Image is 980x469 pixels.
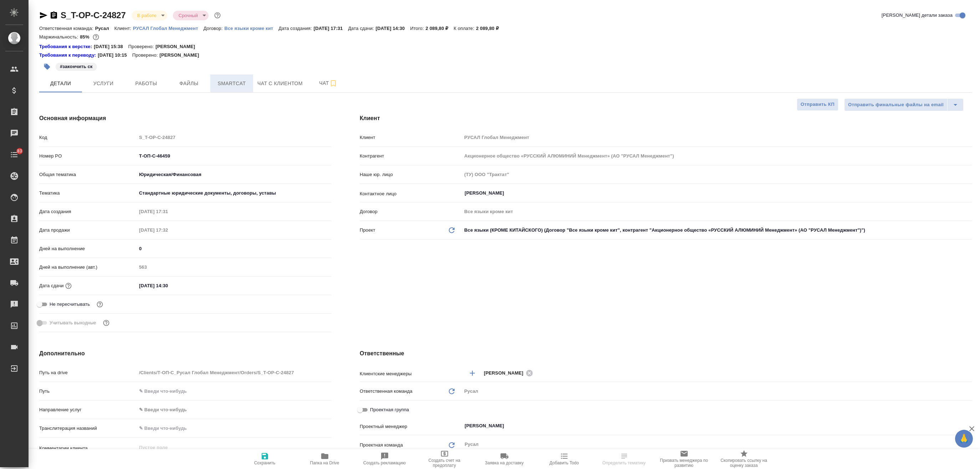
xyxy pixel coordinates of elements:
div: Русал [462,385,972,397]
p: Код [39,134,137,141]
div: Нажми, чтобы открыть папку с инструкцией [39,52,98,59]
button: Скопировать ссылку для ЯМессенджера [39,11,48,20]
span: Не пересчитывать [50,301,90,308]
p: [DATE] 15:38 [94,43,128,50]
p: Транслитерация названий [39,425,137,432]
span: 83 [13,148,26,155]
p: Направление услуг [39,406,137,413]
span: Проектная группа [370,406,409,413]
button: Open [968,192,970,194]
p: Тематика [39,190,137,197]
p: Проверено: [132,52,160,59]
button: Отправить финальные файлы на email [844,98,948,111]
button: Включи, если не хочешь, чтобы указанная дата сдачи изменилась после переставления заказа в 'Подтв... [95,300,104,309]
p: Клиент [360,134,462,141]
div: ✎ Введи что-нибудь [139,406,323,413]
input: ✎ Введи что-нибудь [137,243,331,254]
span: закончить ск [55,63,98,69]
p: Проектная команда [360,442,403,449]
p: [DATE] 17:31 [314,26,348,31]
div: Стандартные юридические документы, договоры, уставы [137,187,331,199]
div: В работе [132,11,167,20]
p: Дней на выполнение [39,245,137,252]
span: 🙏 [958,431,970,446]
p: Общая тематика [39,171,137,178]
span: Добавить Todo [549,460,579,465]
a: РУСАЛ Глобал Менеджмент [133,25,204,31]
span: Чат с клиентом [257,79,303,88]
span: Определить тематику [602,460,646,465]
h4: Клиент [360,114,972,123]
p: Ответственная команда: [39,26,95,31]
a: 83 [2,146,27,164]
span: Создать счет на предоплату [419,458,470,468]
button: Доп статусы указывают на важность/срочность заказа [213,11,222,20]
span: Smartcat [215,79,249,88]
p: Проверено: [128,43,156,50]
p: [DATE] 10:15 [98,52,132,59]
button: Определить тематику [594,449,654,469]
button: 262.20 RUB; [91,32,101,42]
a: S_T-OP-C-24827 [61,10,126,20]
input: ✎ Введи что-нибудь [137,386,331,396]
span: Учитывать выходные [50,319,96,326]
p: РУСАЛ Глобал Менеджмент [133,26,204,31]
p: #закончить ск [60,63,93,70]
button: Если добавить услуги и заполнить их объемом, то дата рассчитается автоматически [64,281,73,290]
p: Путь на drive [39,369,137,376]
button: Скопировать ссылку [50,11,58,20]
p: 85% [80,34,91,40]
div: В работе [173,11,209,20]
span: Создать рекламацию [363,460,406,465]
p: Все языки кроме кит [224,26,278,31]
a: Все языки кроме кит [224,25,278,31]
p: Дата сдачи [39,282,64,289]
p: Ответственная команда [360,388,412,395]
p: Клиентские менеджеры [360,370,462,377]
span: Призвать менеджера по развитию [658,458,710,468]
span: Папка на Drive [310,460,339,465]
p: Дней на выполнение (авт.) [39,264,137,271]
div: Нажми, чтобы открыть папку с инструкцией [39,43,94,50]
span: Отправить КП [801,100,835,109]
p: Проектный менеджер [360,423,462,430]
p: Договор [360,208,462,215]
button: Отправить КП [797,98,838,111]
div: split button [844,98,964,111]
p: Дата сдачи: [348,26,375,31]
span: Сохранить [254,460,276,465]
p: Контактное лицо [360,190,462,197]
span: Файлы [172,79,206,88]
p: Русал [95,26,114,31]
input: ✎ Введи что-нибудь [137,151,331,161]
div: ✎ Введи что-нибудь [137,404,331,416]
button: Сохранить [235,449,295,469]
button: Создать счет на предоплату [415,449,474,469]
input: Пустое поле [137,132,331,143]
p: Путь [39,388,137,395]
input: ✎ Введи что-нибудь [137,280,199,291]
span: [PERSON_NAME] детали заказа [882,12,953,19]
p: Контрагент [360,153,462,160]
p: Договор: [204,26,225,31]
p: 2 089,80 ₽ [426,26,454,31]
input: Пустое поле [462,206,972,217]
button: 🙏 [955,430,973,448]
h4: Дополнительно [39,349,331,358]
button: Создать рекламацию [355,449,415,469]
input: Пустое поле [462,151,972,161]
span: Отправить финальные файлы на email [848,101,944,109]
input: Пустое поле [137,225,199,235]
button: Папка на Drive [295,449,355,469]
h4: Основная информация [39,114,331,123]
button: Добавить менеджера [464,365,481,382]
button: Призвать менеджера по развитию [654,449,714,469]
p: Дата создания: [278,26,313,31]
div: [PERSON_NAME] [484,368,535,377]
p: [DATE] 14:30 [376,26,410,31]
button: Open [968,372,970,374]
input: Пустое поле [137,367,331,378]
button: Добавить Todo [534,449,594,469]
span: Заявка на доставку [485,460,523,465]
button: Скопировать ссылку на оценку заказа [714,449,774,469]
